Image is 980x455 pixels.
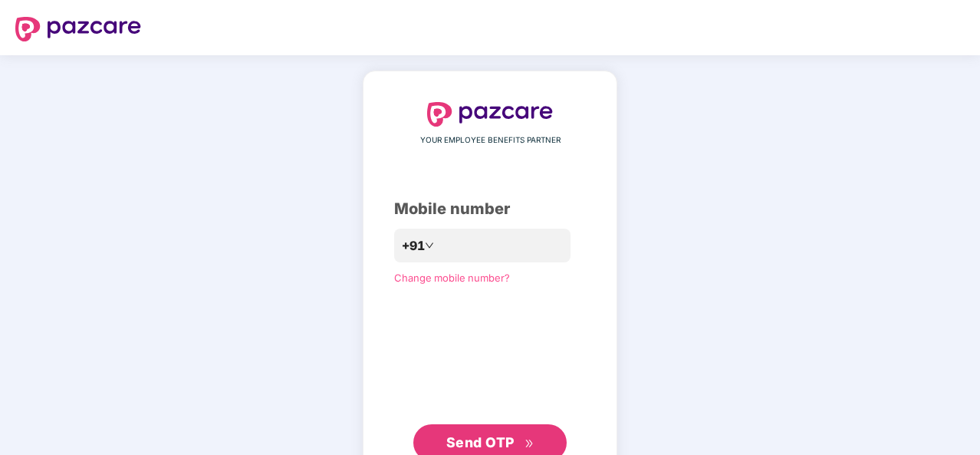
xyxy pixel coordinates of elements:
span: Send OTP [446,434,515,450]
span: double-right [525,439,534,449]
span: YOUR EMPLOYEE BENEFITS PARTNER [420,134,561,147]
div: Mobile number [394,197,586,221]
img: logo [15,17,141,41]
span: down [425,241,434,250]
img: logo [427,102,553,127]
a: Change mobile number? [394,272,510,284]
span: +91 [402,236,425,256]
